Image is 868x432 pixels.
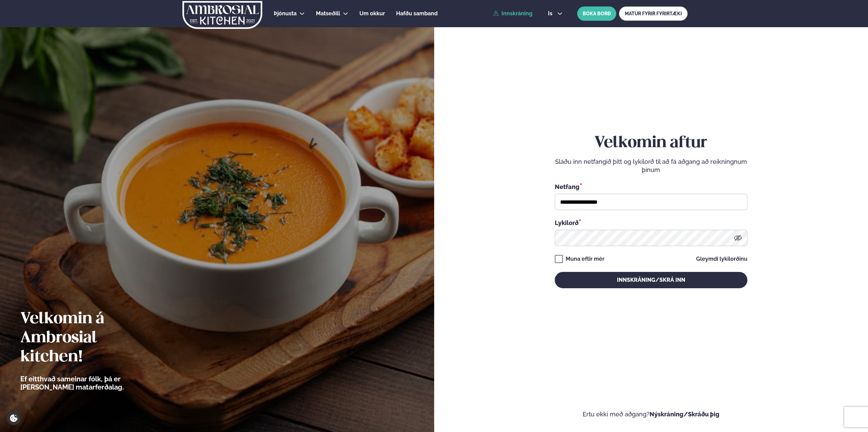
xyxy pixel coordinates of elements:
[359,10,385,18] a: Um okkur
[555,272,747,288] button: Innskráning/Skrá inn
[493,11,532,17] a: Innskráning
[20,375,161,391] p: Ef eitthvað sameinar fólk, þá er [PERSON_NAME] matarferðalag.
[316,10,340,18] a: Matseðill
[396,10,438,17] span: Hafðu samband
[7,411,21,425] a: Cookie settings
[555,158,747,174] p: Sláðu inn netfangið þitt og lykilorð til að fá aðgang að reikningnum þínum
[543,11,568,16] button: is
[555,134,747,153] h2: Velkomin aftur
[396,10,438,18] a: Hafðu samband
[696,256,747,262] a: Gleymdi lykilorðinu
[274,10,297,18] a: Þjónusta
[316,10,340,17] span: Matseðill
[359,10,385,17] span: Um okkur
[650,411,720,418] a: Nýskráning/Skráðu þig
[548,11,554,16] span: is
[20,310,161,367] h2: Velkomin á Ambrosial kitchen!
[619,6,688,21] a: MATUR FYRIR FYRIRTÆKI
[555,182,747,191] div: Netfang
[577,6,616,21] button: BÓKA BORÐ
[182,1,263,29] img: logo
[274,10,297,17] span: Þjónusta
[555,218,747,227] div: Lykilorð
[455,410,848,418] p: Ertu ekki með aðgang?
